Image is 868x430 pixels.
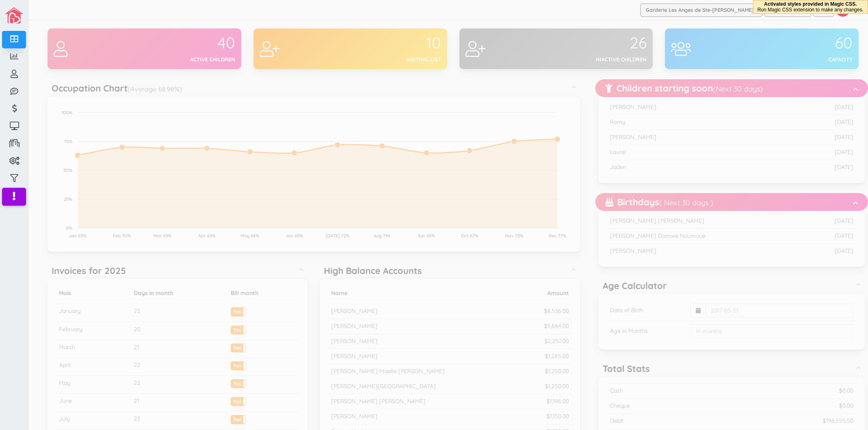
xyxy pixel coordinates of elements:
td: $198,555.50 [717,413,852,428]
small: [PERSON_NAME] [326,413,373,420]
td: [DATE] [771,100,852,115]
tspan: Jan 63% [64,233,82,239]
small: $5,864.00 [539,322,564,330]
td: Laurel [602,145,771,160]
td: 21 [126,394,223,412]
td: June [51,394,126,412]
h5: Amount [520,290,564,296]
td: 21 [126,340,223,358]
td: $0.00 [717,383,852,398]
small: [PERSON_NAME] [326,352,373,360]
small: $1,285.00 [540,352,564,360]
div: 60 [757,35,848,52]
td: [DATE] [771,130,852,145]
tspan: [DATE] 72% [321,233,345,239]
tspan: Jun 65% [281,233,298,239]
label: Yes [226,380,241,386]
div: Active children [140,56,230,63]
img: image [5,7,23,24]
div: Waiting list [345,56,436,63]
tspan: 25% [59,196,68,202]
tspan: 75% [59,139,68,144]
td: February [51,322,126,340]
small: $1,250.00 [540,382,564,390]
tspan: Aug 71% [369,233,386,239]
div: Activated styles provided in Magic CSS. [757,1,864,13]
td: 22 [126,358,223,376]
td: 22 [126,376,223,394]
td: [PERSON_NAME] [602,244,802,258]
h5: Age Calculator [598,281,662,291]
tspan: 100% [57,110,68,115]
td: April [51,358,126,376]
td: [PERSON_NAME] [602,130,771,145]
h5: High Balance Accounts [319,266,417,276]
small: [PERSON_NAME] [326,337,373,345]
h5: Total Stats [598,364,645,374]
td: 20 [126,322,223,340]
td: [PERSON_NAME] [602,100,771,115]
h5: Invoices for 2025 [47,266,121,276]
td: [DATE] [771,160,852,175]
h5: Occupation Chart [47,83,177,93]
h5: Name [326,290,513,296]
tspan: Dec 77% [544,233,562,239]
td: 23 [126,304,223,322]
small: $1,150.00 [542,413,564,420]
td: [PERSON_NAME] [PERSON_NAME] [602,214,802,229]
div: 26 [551,35,642,52]
td: Age in Months [602,321,682,342]
div: Inactive children [551,56,642,63]
label: Yes [226,415,241,421]
label: Yes [226,397,241,404]
small: ( Next 30 days ) [654,198,708,207]
input: 2017-05-21 [701,304,848,317]
td: $0.00 [717,398,852,413]
td: Date of Birth [602,300,682,321]
label: Yes [226,308,241,314]
small: [PERSON_NAME]-Maelle [PERSON_NAME] [326,367,440,375]
tspan: Oct 67% [456,233,474,239]
tspan: Mar 69% [149,233,167,239]
small: [PERSON_NAME] [326,322,373,330]
small: $1,196.00 [542,397,564,405]
td: [DATE] [771,115,852,130]
td: [DATE] [802,244,852,258]
td: [DATE] [802,214,852,229]
label: Yes [226,344,241,350]
td: Debit [602,413,717,428]
h5: Children starting soon [601,83,758,93]
td: [DATE] [802,229,852,244]
td: 23 [126,412,223,430]
td: Cheque [602,398,717,413]
tspan: May 66% [236,233,254,239]
td: [DATE] [771,145,852,160]
label: Yes [226,326,241,332]
iframe: chat widget [834,397,860,422]
tspan: Feb 70% [108,233,126,239]
td: Romy [602,115,771,130]
td: March [51,340,126,358]
h5: Birthdays [601,197,708,207]
div: Capacity [757,56,848,63]
td: Jaden [602,160,771,175]
tspan: Nov 75% [500,233,518,239]
td: July [51,412,126,430]
td: May [51,376,126,394]
tspan: 50% [59,167,68,173]
td: January [51,304,126,322]
small: (Next 30 days) [708,84,758,93]
td: Cash [602,383,717,398]
small: [PERSON_NAME] [PERSON_NAME] [326,397,421,405]
small: $8,536.00 [539,307,564,315]
small: $2,257.00 [540,337,564,345]
h5: Mois [54,290,122,296]
div: 10 [345,35,436,52]
label: Yes [226,362,241,368]
td: [PERSON_NAME] Domwe Noumoue [602,229,802,244]
h5: Bill month [226,290,291,296]
h5: Days in month [129,290,219,296]
tspan: 0% [61,225,68,231]
small: $1,250.00 [540,367,564,375]
small: [PERSON_NAME] [326,307,373,315]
